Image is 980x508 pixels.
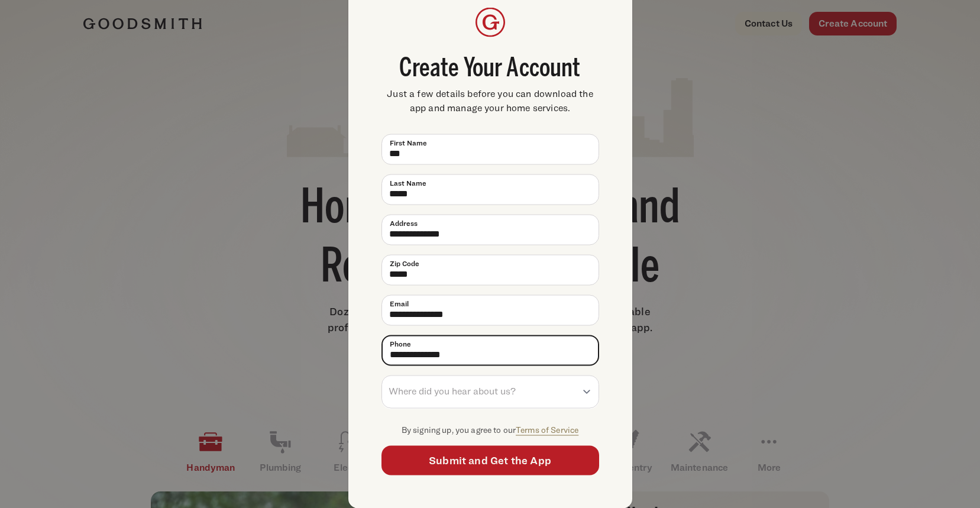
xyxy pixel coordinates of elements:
[381,446,599,475] button: Submit and Get the App
[390,258,419,268] span: Zip Code
[516,424,578,434] a: Terms of Service
[390,298,409,309] span: Email
[381,56,599,82] span: Create Your Account
[390,218,418,228] span: Address
[390,177,426,188] span: Last Name
[381,86,599,115] span: Just a few details before you can download the app and manage your home services.
[381,423,599,436] p: By signing up, you agree to our
[390,338,411,349] span: Phone
[390,137,427,148] span: First Name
